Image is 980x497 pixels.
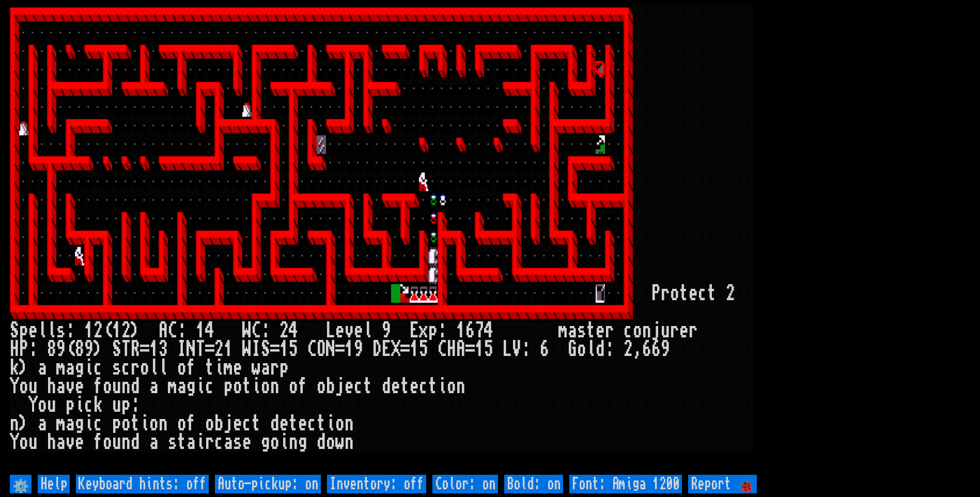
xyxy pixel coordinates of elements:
div: 6 [642,340,651,359]
div: c [419,377,428,396]
div: 1 [112,321,121,340]
div: w [335,433,345,452]
div: 1 [149,340,159,359]
div: : [66,321,75,340]
div: a [186,433,196,452]
div: u [112,433,121,452]
div: s [577,321,586,340]
div: c [121,359,131,377]
div: i [214,359,224,377]
div: 2 [726,284,735,303]
div: l [47,321,56,340]
div: j [224,414,233,433]
div: 1 [475,340,484,359]
div: m [224,359,233,377]
div: a [56,377,66,396]
div: A [159,321,168,340]
div: o [335,414,345,433]
div: e [345,377,354,396]
div: v [66,377,75,396]
div: p [224,377,233,396]
div: 9 [354,340,363,359]
div: e [679,321,689,340]
div: T [196,340,205,359]
div: i [196,433,205,452]
div: 9 [56,340,66,359]
div: n [642,321,651,340]
div: u [661,321,670,340]
div: o [205,414,214,433]
div: 2 [624,340,633,359]
div: = [465,340,475,359]
div: s [112,359,121,377]
div: w [252,359,261,377]
div: o [270,433,279,452]
div: 9 [84,340,94,359]
div: a [66,414,75,433]
div: N [326,340,335,359]
div: r [661,284,670,303]
div: t [205,359,214,377]
input: Color: on [432,475,498,493]
div: o [317,377,326,396]
input: ⚙️ [10,475,32,493]
div: v [345,321,354,340]
div: i [438,377,447,396]
div: 1 [224,340,233,359]
input: Help [38,475,70,493]
div: e [28,321,38,340]
div: Y [28,396,38,414]
div: R [131,340,140,359]
div: l [149,359,159,377]
div: ( [103,321,112,340]
div: W [242,321,252,340]
div: l [159,359,168,377]
div: i [279,433,289,452]
div: f [94,377,103,396]
div: o [177,414,186,433]
div: l [363,321,372,340]
div: c [94,414,103,433]
div: d [382,377,391,396]
div: o [289,377,298,396]
div: x [419,321,428,340]
div: G [568,340,577,359]
div: a [177,377,186,396]
div: e [391,377,400,396]
div: Y [10,433,19,452]
div: 7 [475,321,484,340]
div: = [205,340,214,359]
input: Keyboard hints: off [76,475,209,493]
div: f [298,377,307,396]
div: o [121,414,131,433]
div: o [233,377,242,396]
input: Auto-pickup: on [215,475,321,493]
div: b [326,377,335,396]
div: o [19,433,28,452]
div: m [56,359,66,377]
div: o [577,340,586,359]
div: n [456,377,465,396]
div: p [279,359,289,377]
div: d [596,340,605,359]
div: t [252,414,261,433]
div: a [38,414,47,433]
div: d [131,377,140,396]
div: p [428,321,438,340]
div: t [400,377,410,396]
div: e [689,284,698,303]
div: r [670,321,679,340]
div: ) [94,340,103,359]
div: 1 [279,340,289,359]
div: 2 [121,321,131,340]
div: m [558,321,568,340]
div: n [121,433,131,452]
div: c [698,284,707,303]
div: v [66,433,75,452]
div: C [252,321,261,340]
div: a [149,433,159,452]
div: 2 [94,321,103,340]
div: 2 [214,340,224,359]
div: W [242,340,252,359]
div: k [10,359,19,377]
